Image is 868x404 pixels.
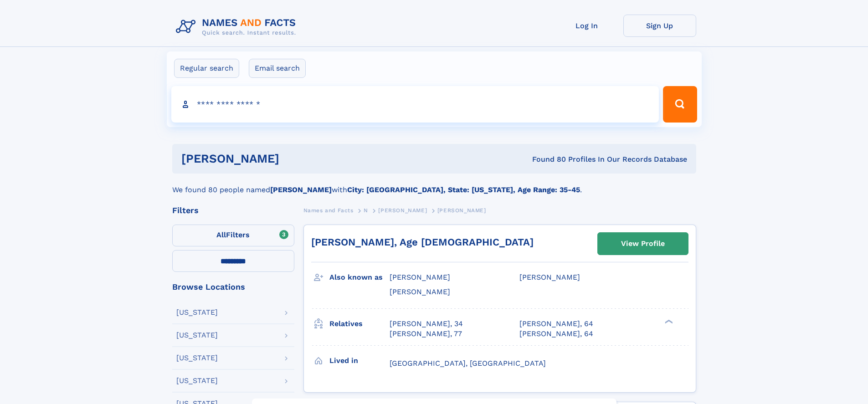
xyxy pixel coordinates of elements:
[519,273,580,281] span: [PERSON_NAME]
[390,329,462,339] a: [PERSON_NAME], 77
[176,354,218,362] div: [US_STATE]
[176,309,218,316] div: [US_STATE]
[270,185,332,194] b: [PERSON_NAME]
[347,185,580,194] b: City: [GEOGRAPHIC_DATA], State: [US_STATE], Age Range: 35-45
[623,15,696,37] a: Sign Up
[171,86,659,123] input: search input
[172,206,294,215] div: Filters
[598,233,688,255] a: View Profile
[176,377,218,384] div: [US_STATE]
[329,270,390,285] h3: Also known as
[663,86,697,123] button: Search Button
[172,15,303,39] img: Logo Names and Facts
[172,174,696,195] div: We found 80 people named with .
[390,319,463,329] a: [PERSON_NAME], 34
[181,153,406,164] h1: [PERSON_NAME]
[172,283,294,291] div: Browse Locations
[621,233,665,254] div: View Profile
[406,154,687,164] div: Found 80 Profiles In Our Records Database
[378,207,427,214] span: [PERSON_NAME]
[519,319,593,329] a: [PERSON_NAME], 64
[364,205,368,216] a: N
[311,236,534,248] a: [PERSON_NAME], Age [DEMOGRAPHIC_DATA]
[519,329,593,339] a: [PERSON_NAME], 64
[663,318,673,324] div: ❯
[390,273,450,281] span: [PERSON_NAME]
[329,316,390,332] h3: Relatives
[364,207,368,214] span: N
[249,59,306,78] label: Email search
[390,287,450,296] span: [PERSON_NAME]
[174,59,239,78] label: Regular search
[176,332,218,339] div: [US_STATE]
[172,225,294,246] label: Filters
[216,230,226,239] span: All
[329,353,390,368] h3: Lived in
[390,359,546,368] span: [GEOGRAPHIC_DATA], [GEOGRAPHIC_DATA]
[437,207,486,214] span: [PERSON_NAME]
[303,205,354,216] a: Names and Facts
[378,205,427,216] a: [PERSON_NAME]
[550,15,623,37] a: Log In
